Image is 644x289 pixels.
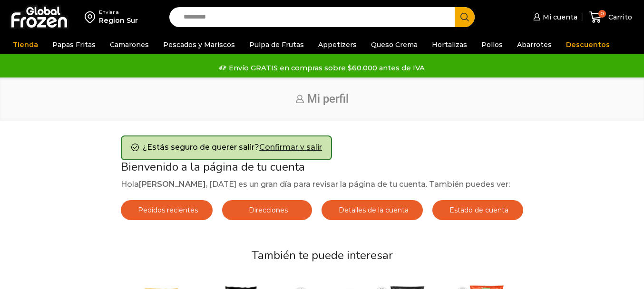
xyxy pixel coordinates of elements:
[48,36,100,54] a: Papas Fritas
[252,248,393,263] span: También te puede interesar
[455,7,475,27] button: Search button
[105,36,154,54] a: Camarones
[121,200,213,220] a: Pedidos recientes
[121,135,332,160] div: ¿Estás seguro de querer salir?
[432,200,523,220] a: Estado de cuenta
[121,178,523,191] p: Hola , [DATE] es un gran día para revisar la página de tu cuenta. También puedes ver:
[99,9,138,16] div: Enviar a
[244,36,309,54] a: Pulpa de Frutas
[336,206,409,214] span: Detalles de la cuenta
[85,9,99,25] img: address-field-icon.svg
[307,92,349,106] span: Mi perfil
[259,143,322,152] a: Confirmar y salir
[540,12,577,22] span: Mi cuenta
[366,36,422,54] a: Queso Crema
[8,36,43,54] a: Tienda
[121,159,305,174] span: Bienvenido a la página de tu cuenta
[447,206,508,214] span: Estado de cuenta
[512,36,556,54] a: Abarrotes
[561,36,615,54] a: Descuentos
[598,10,606,18] span: 0
[313,36,361,54] a: Appetizers
[222,200,312,220] a: Direcciones
[158,36,240,54] a: Pescados y Mariscos
[531,8,577,27] a: Mi cuenta
[606,12,632,22] span: Carrito
[427,36,472,54] a: Hortalizas
[246,206,288,214] span: Direcciones
[322,200,423,220] a: Detalles de la cuenta
[587,6,634,29] a: 0 Carrito
[99,16,138,25] div: Region Sur
[136,206,198,214] span: Pedidos recientes
[139,180,206,189] strong: [PERSON_NAME]
[477,36,507,54] a: Pollos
